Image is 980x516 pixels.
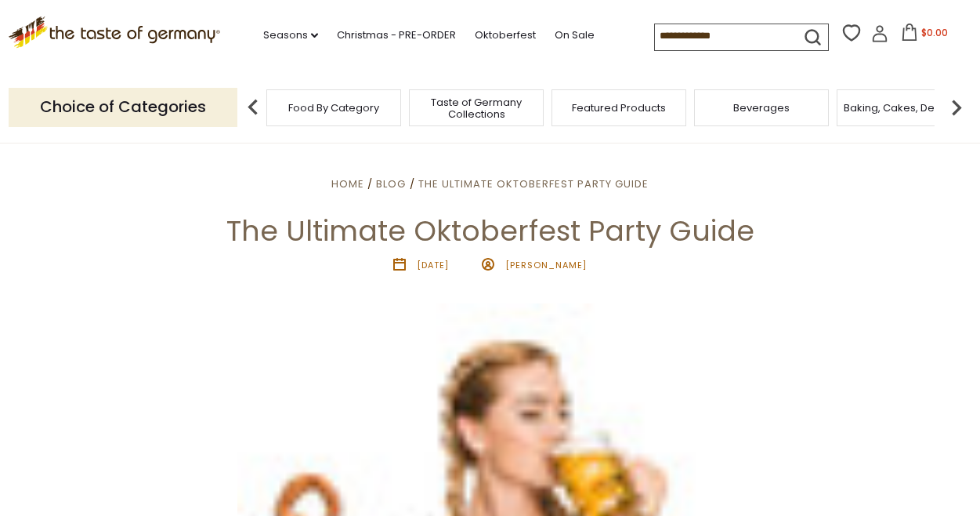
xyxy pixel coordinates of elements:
[921,26,948,39] span: $0.00
[376,176,406,191] a: Blog
[844,102,965,114] a: Baking, Cakes, Desserts
[475,27,536,44] a: Oktoberfest
[288,102,379,114] a: Food By Category
[418,176,649,191] a: The Ultimate Oktoberfest Party Guide
[505,259,587,271] span: [PERSON_NAME]
[414,96,539,120] a: Taste of Germany Collections
[555,27,595,44] a: On Sale
[49,213,931,249] h1: The Ultimate Oktoberfest Party Guide
[9,88,237,126] p: Choice of Categories
[941,92,972,123] img: next arrow
[237,92,269,123] img: previous arrow
[331,176,364,191] a: Home
[263,27,318,44] a: Seasons
[733,102,790,114] a: Beverages
[572,102,666,114] a: Featured Products
[417,259,449,271] time: [DATE]
[891,24,958,47] button: $0.00
[337,27,456,44] a: Christmas - PRE-ORDER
